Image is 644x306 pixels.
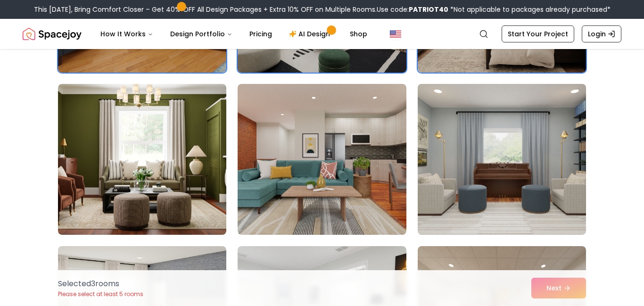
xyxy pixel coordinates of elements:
[34,5,611,14] div: This [DATE], Bring Comfort Closer – Get 40% OFF All Design Packages + Extra 10% OFF on Multiple R...
[582,25,621,42] a: Login
[58,84,226,235] img: Room room-13
[409,5,448,14] b: PATRIOT40
[93,25,375,43] nav: Main
[448,5,611,14] span: *Not applicable to packages already purchased*
[23,25,82,43] img: Spacejoy Logo
[390,28,401,40] img: United States
[377,5,448,14] span: Use code:
[23,25,82,43] a: Spacejoy
[58,278,143,289] p: Selected 3 room s
[502,25,574,42] a: Start Your Project
[281,25,340,43] a: AI Design
[413,80,590,239] img: Room room-15
[23,19,621,49] nav: Global
[242,25,280,43] a: Pricing
[58,290,143,298] p: Please select at least 5 rooms
[342,25,375,43] a: Shop
[238,84,406,235] img: Room room-14
[163,25,240,43] button: Design Portfolio
[93,25,161,43] button: How It Works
